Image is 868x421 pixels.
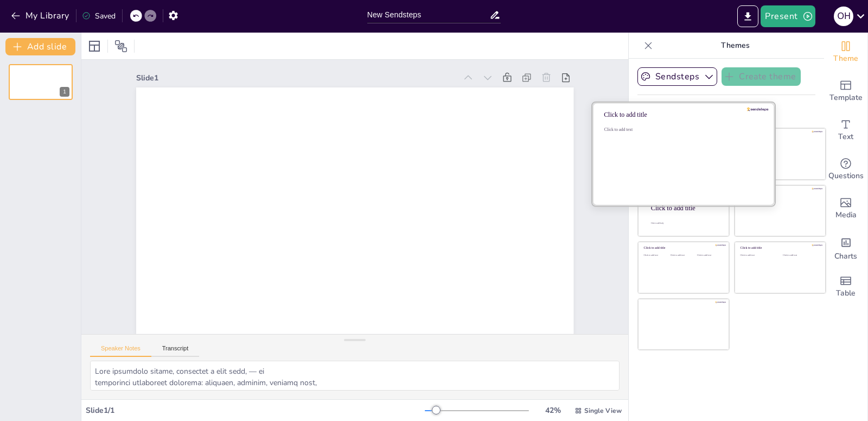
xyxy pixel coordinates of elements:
[824,72,867,111] div: Add ready made slides
[651,222,719,224] div: Click to add body
[722,67,801,86] button: Create theme
[367,7,490,23] input: Insert title
[741,190,818,193] div: Click to add title
[90,345,151,357] button: Speaker Notes
[8,7,74,24] button: My Library
[9,64,73,100] div: 1
[833,53,858,65] span: Theme
[136,73,456,83] div: Slide 1
[5,38,75,55] button: Add slide
[114,40,127,53] span: Position
[60,87,69,97] div: 1
[834,5,853,27] button: O H
[838,131,853,143] span: Text
[82,11,116,21] div: Saved
[824,228,867,267] div: Add charts and graphs
[86,37,103,55] div: Layout
[824,33,867,72] div: Change the overall theme
[741,246,818,250] div: Click to add title
[783,254,817,257] div: Click to add text
[835,209,857,221] span: Media
[697,254,722,257] div: Click to add text
[737,5,758,27] button: Export to PowerPoint
[824,189,867,228] div: Add images, graphics, shapes or video
[744,153,816,158] div: Click to add title
[644,246,722,250] div: Click to add title
[604,111,759,119] div: Click to add title
[657,33,813,59] p: Themes
[824,111,867,150] div: Add text boxes
[834,250,857,262] span: Charts
[637,67,717,86] button: Sendsteps
[604,127,759,132] div: Click to add text
[761,5,815,27] button: Present
[90,361,620,391] textarea: Lore ipsumdolo sitame, consectet a elit sedd, — ei temporinci utlaboreet dolorema: aliquaen, admi...
[834,7,853,26] div: O H
[824,150,867,189] div: Get real-time input from your audience
[671,254,695,257] div: Click to add text
[741,254,775,257] div: Click to add text
[828,170,864,182] span: Questions
[584,406,622,415] span: Single View
[836,287,856,299] span: Table
[151,345,200,357] button: Transcript
[540,405,566,416] div: 42 %
[644,254,668,257] div: Click to add text
[829,92,863,104] span: Template
[86,405,425,416] div: Slide 1 / 1
[743,164,815,166] div: Click to add text
[651,204,720,211] div: Click to add title
[824,267,867,306] div: Add a table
